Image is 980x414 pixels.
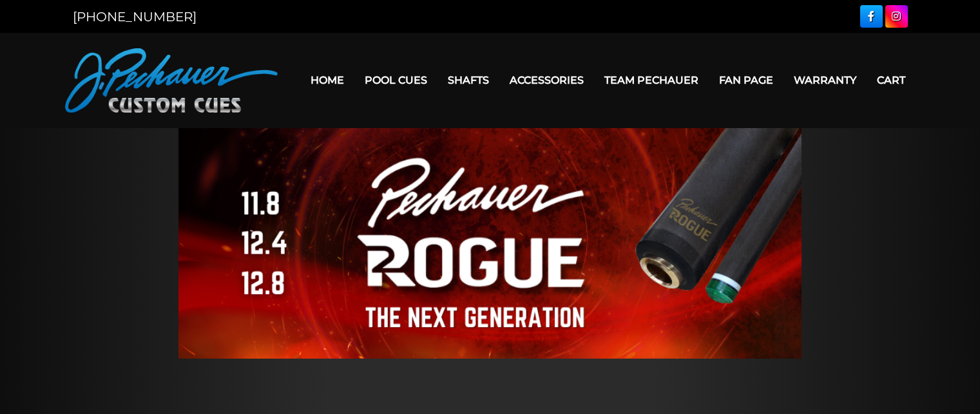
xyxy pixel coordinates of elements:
[73,9,197,24] a: [PHONE_NUMBER]
[437,64,499,97] a: Shafts
[65,48,278,113] img: Pechauer Custom Cues
[867,64,916,97] a: Cart
[300,64,354,97] a: Home
[709,64,783,97] a: Fan Page
[783,64,867,97] a: Warranty
[594,64,709,97] a: Team Pechauer
[499,64,594,97] a: Accessories
[354,64,437,97] a: Pool Cues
